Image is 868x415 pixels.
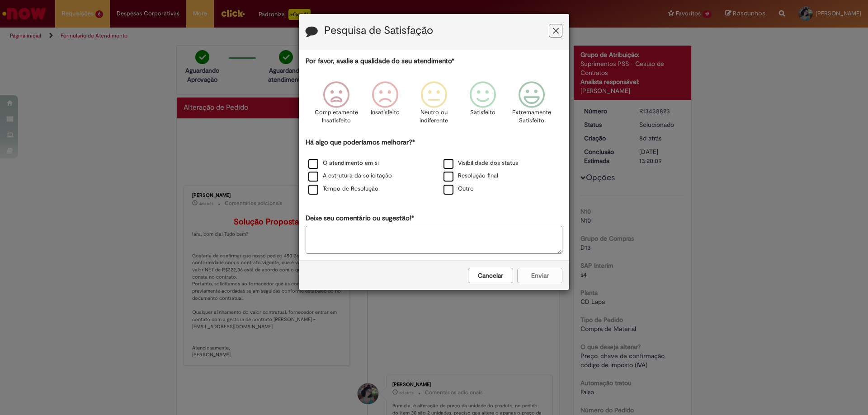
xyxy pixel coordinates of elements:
label: Visibilidade dos status [443,159,518,168]
div: Insatisfeito [362,75,408,136]
p: Neutro ou indiferente [418,108,450,125]
div: Completamente Insatisfeito [313,75,359,136]
p: Insatisfeito [371,108,400,117]
label: Resolução final [443,172,498,180]
label: Tempo de Resolução [308,185,378,193]
p: Extremamente Satisfeito [512,108,551,125]
label: O atendimento em si [308,159,379,168]
label: A estrutura da solicitação [308,172,392,180]
p: Satisfeito [470,108,495,117]
p: Completamente Insatisfeito [315,108,358,125]
label: Por favor, avalie a qualidade do seu atendimento* [306,56,454,66]
div: Satisfeito [460,75,506,136]
label: Outro [443,185,474,193]
button: Cancelar [468,268,513,283]
div: Há algo que poderíamos melhorar?* [306,138,562,196]
label: Deixe seu comentário ou sugestão!* [306,214,414,223]
div: Extremamente Satisfeito [509,75,555,136]
label: Pesquisa de Satisfação [324,25,433,37]
div: Neutro ou indiferente [411,75,457,136]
